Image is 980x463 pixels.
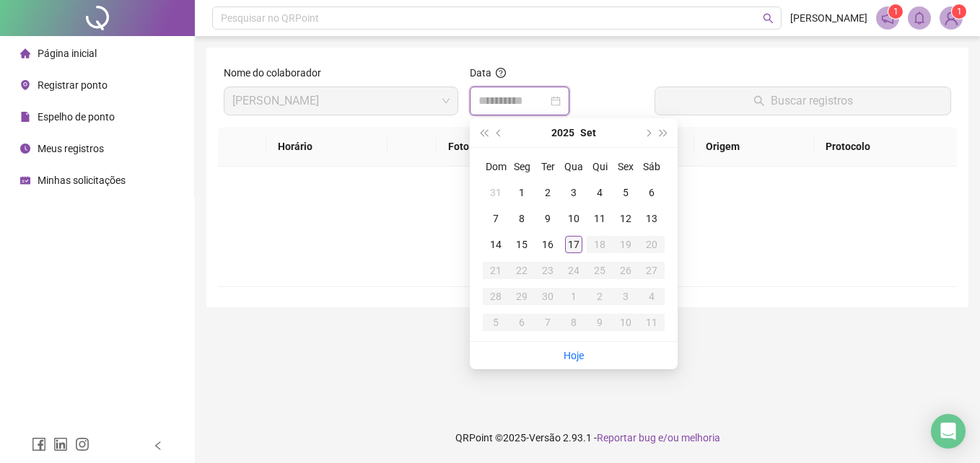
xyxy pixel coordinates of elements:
td: 2025-09-09 [535,206,561,231]
div: 29 [513,288,530,305]
th: Dom [483,154,509,180]
button: super-prev-year [476,118,491,147]
div: 16 [539,236,556,253]
span: question-circle [496,68,506,78]
sup: 1 [888,4,903,19]
td: 2025-09-20 [639,231,665,257]
div: 9 [539,210,556,227]
span: Meus registros [38,143,104,154]
div: 20 [643,236,660,253]
td: 2025-09-14 [483,231,509,257]
th: Qua [561,154,587,180]
td: 2025-10-02 [587,283,613,309]
button: super-next-year [656,118,672,147]
img: 89417 [940,7,962,29]
span: search [763,13,774,24]
div: 25 [591,262,608,279]
span: clock-circle [20,144,30,154]
div: 30 [539,288,556,305]
span: environment [20,80,30,90]
span: schedule [20,175,30,185]
div: 27 [643,262,660,279]
td: 2025-09-10 [561,206,587,231]
td: 2025-09-22 [509,257,535,283]
div: 15 [513,236,530,253]
td: 2025-10-03 [613,283,639,309]
td: 2025-10-07 [535,309,561,335]
div: 8 [565,314,582,331]
th: Foto [437,127,529,167]
th: Seg [509,154,535,180]
div: 12 [617,210,634,227]
td: 2025-09-19 [613,231,639,257]
td: 2025-09-11 [587,206,613,231]
td: 2025-09-29 [509,283,535,309]
div: 6 [513,314,530,331]
button: next-year [639,118,655,147]
div: 7 [539,314,556,331]
th: Horário [266,127,388,167]
div: 8 [513,210,530,227]
td: 2025-09-04 [587,180,613,206]
div: 19 [617,236,634,253]
td: 2025-09-18 [587,231,613,257]
div: 14 [487,236,504,253]
div: 7 [487,210,504,227]
div: 18 [591,236,608,253]
span: bell [913,12,926,25]
span: 1 [893,6,898,17]
div: 11 [591,210,608,227]
div: 5 [617,184,634,201]
div: 1 [513,184,530,201]
td: 2025-10-08 [561,309,587,335]
td: 2025-10-06 [509,309,535,335]
div: 3 [565,184,582,201]
td: 2025-09-16 [535,231,561,257]
span: Data [470,67,491,79]
span: 1 [957,6,962,17]
div: 24 [565,262,582,279]
span: home [20,48,30,58]
td: 2025-09-06 [639,180,665,206]
th: Sex [613,154,639,180]
div: 4 [643,288,660,305]
span: Reportar bug e/ou melhoria [597,432,720,444]
div: 4 [591,184,608,201]
td: 2025-09-07 [483,206,509,231]
div: 1 [565,288,582,305]
td: 2025-09-12 [613,206,639,231]
div: 2 [591,288,608,305]
button: prev-year [491,118,507,147]
span: Espelho de ponto [38,111,115,123]
span: facebook [32,437,46,451]
th: Qui [587,154,613,180]
th: Protocolo [814,127,957,167]
div: 10 [617,314,634,331]
td: 2025-10-05 [483,309,509,335]
td: 2025-09-25 [587,257,613,283]
td: 2025-09-05 [613,180,639,206]
td: 2025-10-09 [587,309,613,335]
div: 21 [487,262,504,279]
div: Não há dados [235,236,940,252]
td: 2025-09-15 [509,231,535,257]
td: 2025-09-27 [639,257,665,283]
button: Buscar registros [655,87,951,115]
td: 2025-09-26 [613,257,639,283]
footer: QRPoint © 2025 - 2.93.1 - [195,413,980,463]
span: Versão [529,432,561,444]
button: month panel [580,118,596,147]
td: 2025-09-24 [561,257,587,283]
td: 2025-09-08 [509,206,535,231]
th: Origem [694,127,814,167]
span: instagram [75,437,89,451]
button: year panel [551,118,574,147]
td: 2025-10-01 [561,283,587,309]
a: Hoje [564,350,584,361]
span: Página inicial [38,48,97,59]
label: Nome do colaborador [224,65,331,81]
th: Sáb [639,154,665,180]
td: 2025-09-13 [639,206,665,231]
div: 31 [487,184,504,201]
div: 2 [539,184,556,201]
